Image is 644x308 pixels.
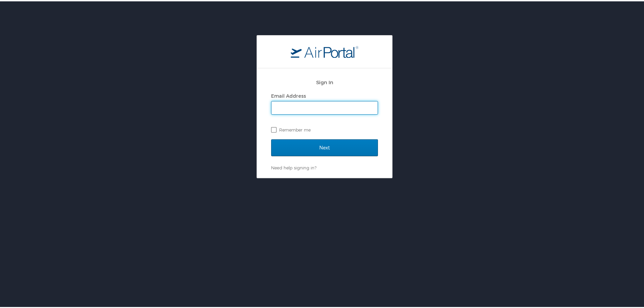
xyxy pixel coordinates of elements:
a: Need help signing in? [271,164,316,169]
label: Remember me [271,123,378,134]
label: Email Address [271,92,306,97]
input: Next [271,138,378,155]
img: logo [291,44,358,56]
h2: Sign In [271,77,378,85]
